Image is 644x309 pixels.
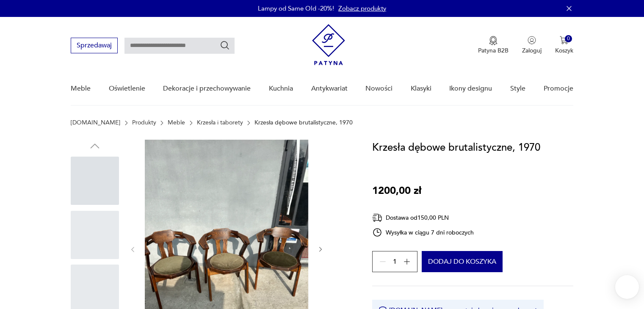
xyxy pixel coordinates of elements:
a: Meble [168,119,185,126]
a: Sprzedawaj [71,43,118,49]
button: Patyna B2B [478,36,509,55]
button: Zaloguj [522,36,542,55]
a: Krzesła i taborety [197,119,243,126]
a: Produkty [132,119,156,126]
button: Sprzedawaj [71,38,118,53]
a: Dekoracje i przechowywanie [163,72,251,105]
a: Style [510,72,525,105]
div: 0 [565,35,572,42]
a: Oświetlenie [109,72,145,105]
h1: Krzesła dębowe brutalistyczne, 1970 [372,140,540,156]
a: Meble [71,72,91,105]
img: Ikona dostawy [372,212,382,223]
button: Dodaj do koszyka [422,251,503,272]
a: Zobacz produkty [338,4,386,13]
img: Ikona koszyka [560,36,568,44]
a: Promocje [544,72,573,105]
p: Krzesła dębowe brutalistyczne, 1970 [254,119,353,126]
a: Ikona medaluPatyna B2B [478,36,509,55]
div: Dostawa od 150,00 PLN [372,212,474,223]
a: Klasyki [411,72,431,105]
a: Ikony designu [449,72,492,105]
p: Lampy od Same Old -20%! [258,4,334,13]
p: Patyna B2B [478,47,509,55]
p: Zaloguj [522,47,542,55]
a: [DOMAIN_NAME] [71,119,120,126]
img: Ikona medalu [489,36,498,45]
a: Kuchnia [269,72,293,105]
a: Nowości [365,72,392,105]
img: Ikonka użytkownika [528,36,536,44]
img: Patyna - sklep z meblami i dekoracjami vintage [312,24,345,65]
iframe: Smartsupp widget button [615,275,639,299]
button: 0Koszyk [555,36,573,55]
a: Antykwariat [311,72,348,105]
div: Wysyłka w ciągu 7 dni roboczych [372,227,474,237]
p: Koszyk [555,47,573,55]
button: Szukaj [220,40,230,50]
span: 1 [393,259,397,265]
p: 1200,00 zł [372,183,421,199]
